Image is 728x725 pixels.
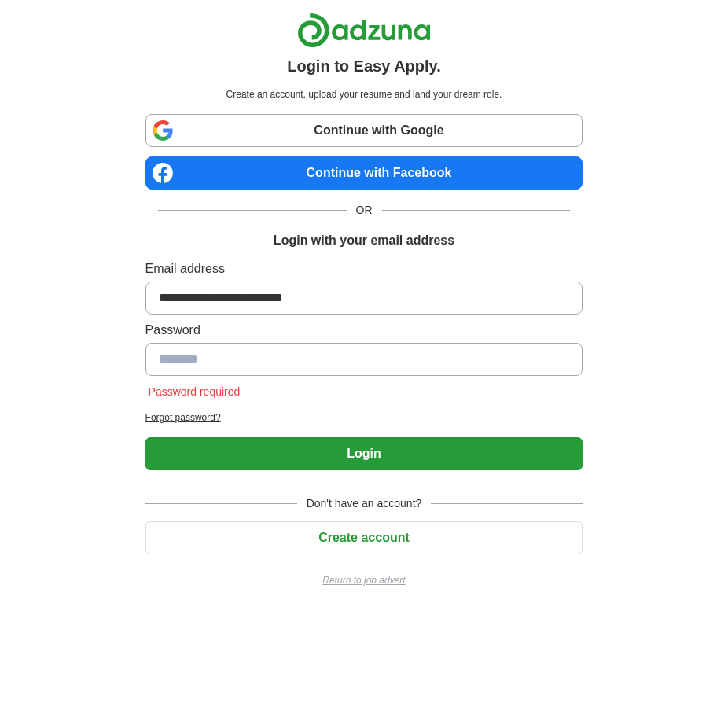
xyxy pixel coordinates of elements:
[145,410,583,425] a: Forgot password?
[145,385,244,398] span: Password required
[274,231,454,250] h1: Login with your email address
[145,437,583,470] button: Login
[347,202,382,219] span: OR
[145,259,583,278] label: Email address
[145,321,583,340] label: Password
[145,531,583,544] a: Create account
[287,54,441,78] h1: Login to Easy Apply.
[149,87,580,101] p: Create an account, upload your resume and land your dream role.
[145,573,583,587] a: Return to job advert
[297,495,432,512] span: Don't have an account?
[145,114,583,147] a: Continue with Google
[145,521,583,554] button: Create account
[145,156,583,190] a: Continue with Facebook
[297,13,431,48] img: Adzuna logo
